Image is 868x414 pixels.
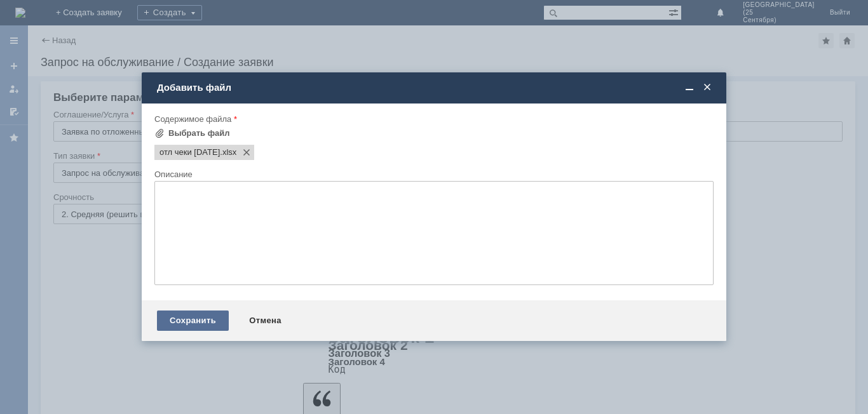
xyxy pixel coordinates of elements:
[683,82,696,93] span: Свернуть (Ctrl + M)
[157,82,714,93] div: Добавить файл
[154,115,711,123] div: Содержимое файла
[220,147,236,157] span: отл чеки 13.09.2025.xlsx
[168,128,230,138] div: Выбрать файл
[154,170,711,178] div: Описание
[701,82,714,93] span: Закрыть
[159,147,220,157] span: отл чеки 13.09.2025.xlsx
[5,5,186,25] div: добрый вечер. просьба удалить отложенные чеки в файле.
